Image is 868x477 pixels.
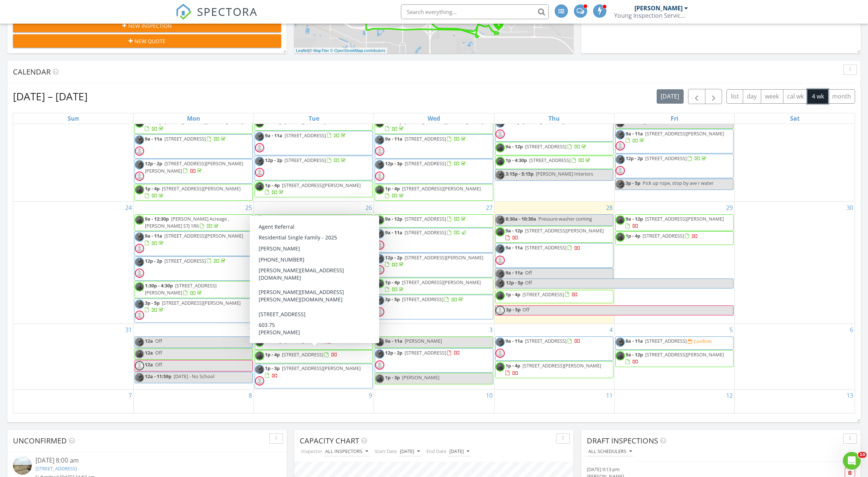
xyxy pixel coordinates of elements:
span: [STREET_ADDRESS][PERSON_NAME] [145,282,217,296]
span: 12p - 3p [385,160,402,167]
img: sean.jpg [496,227,505,236]
span: [STREET_ADDRESS] [164,257,206,264]
a: 1p - 4p [STREET_ADDRESS][PERSON_NAME] [265,182,361,196]
a: Go to September 6, 2025 [848,324,855,336]
a: Saturday [789,113,801,124]
img: brendan.jpg [375,229,384,238]
span: 9a - 11a [145,232,162,239]
span: 1p - 4p [506,291,520,298]
span: [STREET_ADDRESS][PERSON_NAME] [282,296,361,303]
input: Search everything... [401,4,549,19]
a: 3p - 5p [STREET_ADDRESS][PERSON_NAME] [265,296,361,310]
span: [STREET_ADDRESS] [522,291,564,298]
img: brendan.jpg [135,257,144,267]
a: 9a - 12p [STREET_ADDRESS][PERSON_NAME] [375,117,493,134]
a: Monday [185,113,202,124]
div: 574 Burgess Cres, Saskatoon, SK S7V 0W6 [498,24,503,28]
span: [STREET_ADDRESS][PERSON_NAME] [164,118,243,125]
span: [STREET_ADDRESS] [285,118,326,125]
span: [STREET_ADDRESS] [285,157,326,163]
span: 9a - 1p [506,118,520,125]
button: cal wk [783,89,808,104]
a: 12p - 2p [STREET_ADDRESS][PERSON_NAME][PERSON_NAME] [145,160,243,174]
span: 12p - 2p [626,155,643,162]
a: 1p - 4p [STREET_ADDRESS][PERSON_NAME] [255,181,373,197]
span: [STREET_ADDRESS] [525,143,566,150]
a: Go to August 27, 2025 [484,202,494,214]
a: 1:30p - 4:30p [STREET_ADDRESS][PERSON_NAME] [135,281,253,298]
a: 1p - 4p [STREET_ADDRESS][PERSON_NAME] [135,184,253,201]
td: Go to September 1, 2025 [133,324,253,389]
a: Go to August 30, 2025 [845,202,855,214]
span: 9a - 12p [265,338,282,344]
span: [STREET_ADDRESS] [164,135,206,142]
img: sean.jpg [255,338,264,347]
a: © MapTiler [309,48,329,53]
a: 9a - 11a [STREET_ADDRESS] [375,134,493,159]
a: SPECTORA [176,10,258,25]
img: brendan.jpg [496,244,505,253]
span: [STREET_ADDRESS] [291,254,333,261]
a: Go to August 24, 2025 [124,202,133,214]
img: default-user-f0147aede5fd5fa78ca7ade42f37bd4542148d508eef1c3d3ea960f66861d68b.jpg [496,306,505,315]
a: 9a - 11a [STREET_ADDRESS] [375,228,493,252]
img: brendan.jpg [135,160,144,169]
a: 9a - 12p [STREET_ADDRESS][PERSON_NAME] [506,227,604,241]
img: sean.jpg [135,185,144,194]
span: 1p - 4p [145,185,160,192]
span: 9a - 5:30p [626,118,647,125]
a: 9a - 11a [STREET_ADDRESS] [255,131,373,155]
a: 3p - 5p [STREET_ADDRESS][PERSON_NAME] [135,298,253,323]
a: 12p - 3p [STREET_ADDRESS] [385,160,467,167]
td: Go to August 17, 2025 [13,105,133,202]
img: brendan.jpg [135,232,144,242]
span: [STREET_ADDRESS] [405,135,446,142]
a: 9a - 12:30p [PERSON_NAME] Acreage , [PERSON_NAME] S7J 1R6 [135,214,253,231]
img: sean.jpg [616,232,625,242]
span: Off [522,306,530,313]
span: [STREET_ADDRESS] [405,160,446,167]
a: 1p - 4p [STREET_ADDRESS] [626,232,698,239]
span: 9a - 11a [626,130,643,137]
a: 9a - 11a [STREET_ADDRESS] [145,135,227,142]
a: Go to August 31, 2025 [124,324,133,336]
img: sean.jpg [496,157,505,166]
img: default-user-f0147aede5fd5fa78ca7ade42f37bd4542148d508eef1c3d3ea960f66861d68b.jpg [255,265,264,274]
span: [STREET_ADDRESS][PERSON_NAME] [164,232,243,239]
a: 9a - 12p [STREET_ADDRESS][PERSON_NAME] [495,226,613,243]
img: default-user-f0147aede5fd5fa78ca7ade42f37bd4542148d508eef1c3d3ea960f66861d68b.jpg [375,146,384,156]
a: 9a - 1p [STREET_ADDRESS] [506,118,585,125]
img: default-user-f0147aede5fd5fa78ca7ade42f37bd4542148d508eef1c3d3ea960f66861d68b.jpg [135,244,144,253]
a: 1p - 4p [STREET_ADDRESS][PERSON_NAME] [265,279,361,293]
img: default-user-f0147aede5fd5fa78ca7ade42f37bd4542148d508eef1c3d3ea960f66861d68b.jpg [496,129,505,139]
a: 8a - 11a [STREET_ADDRESS] Confirm [615,336,733,350]
span: [STREET_ADDRESS] [402,296,443,303]
a: Go to September 4, 2025 [608,324,614,336]
a: 12p - 2p [STREET_ADDRESS][PERSON_NAME][PERSON_NAME] [135,159,253,183]
span: 9a - 11a [265,132,282,139]
td: Go to August 26, 2025 [254,202,374,324]
span: Off [155,338,162,344]
a: 3p - 5p [STREET_ADDRESS][PERSON_NAME] [145,300,241,313]
a: 9a - 11a [STREET_ADDRESS] [495,243,613,267]
td: Go to August 20, 2025 [374,105,494,202]
a: 12p - 2p [STREET_ADDRESS][PERSON_NAME] [375,253,493,277]
span: [STREET_ADDRESS][PERSON_NAME] [525,227,604,234]
span: [STREET_ADDRESS][PERSON_NAME] [282,279,361,286]
a: 1:30p - 4:30p [STREET_ADDRESS][PERSON_NAME] [145,282,217,296]
span: 9a - 11a [385,135,402,142]
a: 9a - 12p [STREET_ADDRESS][PERSON_NAME] [135,117,253,134]
span: 1:30p - 4:30p [145,282,173,289]
span: [STREET_ADDRESS] [645,155,687,162]
img: brendan.jpg [255,157,264,166]
img: sean.jpg [255,279,264,288]
span: 9a - 12p [506,227,523,234]
a: 1p - 4p [STREET_ADDRESS] [506,291,578,298]
span: Off [525,269,532,276]
a: 12p - 2p [STREET_ADDRESS] [135,256,253,281]
img: sean.jpg [496,291,505,300]
td: Go to August 25, 2025 [133,202,253,324]
span: [STREET_ADDRESS][PERSON_NAME] [162,185,241,192]
td: Go to September 2, 2025 [254,324,374,389]
a: © OpenStreetMap contributors [330,48,385,53]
